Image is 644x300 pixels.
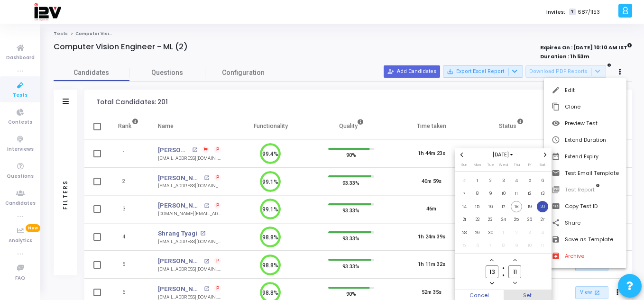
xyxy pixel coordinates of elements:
td: September 14, 2025 [458,200,471,213]
td: October 7, 2025 [484,239,497,253]
td: September 18, 2025 [510,200,523,213]
span: 17 [497,201,509,213]
span: 4 [511,175,523,187]
span: 16 [485,201,497,213]
span: Sun [461,162,467,167]
span: Mon [474,162,481,167]
span: 7 [485,240,497,252]
td: September 21, 2025 [458,213,471,227]
td: September 16, 2025 [484,200,497,213]
td: September 24, 2025 [497,213,510,227]
span: 12 [524,188,535,200]
span: 1 [497,227,509,239]
span: 28 [459,227,470,239]
span: 26 [524,214,535,226]
td: September 12, 2025 [523,187,536,200]
td: September 11, 2025 [510,187,523,200]
span: 10 [524,240,535,252]
td: September 29, 2025 [471,226,484,239]
span: 9 [511,240,523,252]
span: 6 [471,240,483,252]
td: September 25, 2025 [510,213,523,227]
td: October 1, 2025 [497,226,510,239]
td: October 5, 2025 [458,239,471,253]
span: 6 [537,175,549,187]
td: September 15, 2025 [471,200,484,213]
td: September 22, 2025 [471,213,484,227]
th: Saturday [536,162,549,171]
span: 19 [524,201,535,213]
span: 22 [471,214,483,226]
td: October 9, 2025 [510,239,523,253]
span: 15 [471,201,483,213]
td: September 10, 2025 [497,187,510,200]
button: Add a hour [488,256,496,264]
span: 18 [511,201,523,213]
td: September 28, 2025 [458,226,471,239]
span: 13 [537,188,549,200]
td: September 17, 2025 [497,200,510,213]
span: 5 [459,240,470,252]
td: October 2, 2025 [510,226,523,239]
span: 10 [497,188,509,200]
td: October 11, 2025 [536,239,549,253]
span: 9 [485,188,497,200]
span: Thu [514,162,520,167]
span: 14 [459,201,470,213]
span: 5 [524,175,535,187]
th: Friday [523,162,536,171]
th: Sunday [458,162,471,171]
span: 2 [485,175,497,187]
td: August 31, 2025 [458,174,471,187]
button: Choose month and year [489,151,517,159]
span: Wed [499,162,508,167]
th: Thursday [510,162,523,171]
span: 24 [497,214,509,226]
span: 11 [537,240,549,252]
td: September 23, 2025 [484,213,497,227]
span: 2 [511,227,523,239]
td: September 8, 2025 [471,187,484,200]
span: 29 [471,227,483,239]
td: September 13, 2025 [536,187,549,200]
td: October 3, 2025 [523,226,536,239]
span: 8 [497,240,509,252]
span: 1 [471,175,483,187]
td: September 6, 2025 [536,174,549,187]
td: October 6, 2025 [471,239,484,253]
span: 27 [537,214,549,226]
span: Fri [528,162,531,167]
td: September 3, 2025 [497,174,510,187]
td: September 1, 2025 [471,174,484,187]
td: October 8, 2025 [497,239,510,253]
button: Minus a minute [511,279,519,287]
span: 3 [497,175,509,187]
td: September 7, 2025 [458,187,471,200]
span: 11 [511,188,523,200]
span: [DATE] [489,151,517,159]
span: 8 [471,188,483,200]
span: 4 [537,227,549,239]
span: Sat [540,162,545,167]
td: September 4, 2025 [510,174,523,187]
button: Previous month [458,151,466,159]
th: Wednesday [497,162,510,171]
button: Minus a hour [488,279,496,287]
button: Next month [541,151,549,159]
td: October 10, 2025 [523,239,536,253]
td: September 2, 2025 [484,174,497,187]
span: 30 [485,227,497,239]
td: September 5, 2025 [523,174,536,187]
td: September 20, 2025 [536,200,549,213]
span: 3 [524,227,535,239]
span: 25 [511,214,523,226]
span: 21 [459,214,470,226]
span: 20 [537,201,549,213]
td: September 26, 2025 [523,213,536,227]
th: Monday [471,162,484,171]
span: Tue [487,162,494,167]
span: 7 [459,188,470,200]
td: September 30, 2025 [484,226,497,239]
button: Add a minute [511,256,519,264]
th: Tuesday [484,162,497,171]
